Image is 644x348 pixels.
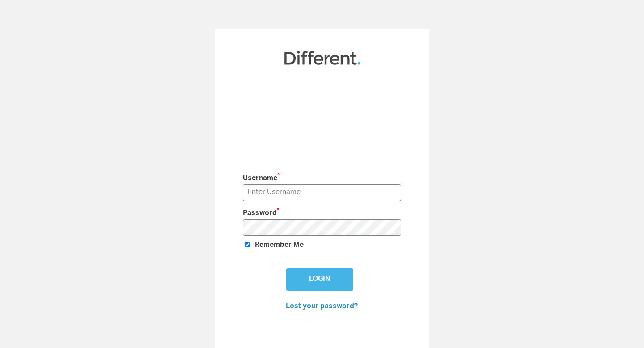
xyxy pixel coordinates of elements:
label: Password [243,206,355,219]
input: Login [286,268,353,291]
span: Remember Me [255,242,304,249]
img: Different Funds [283,50,361,66]
label: Username [243,171,355,184]
input: Enter Username [243,184,402,201]
a: Lost your password? [286,303,358,310]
